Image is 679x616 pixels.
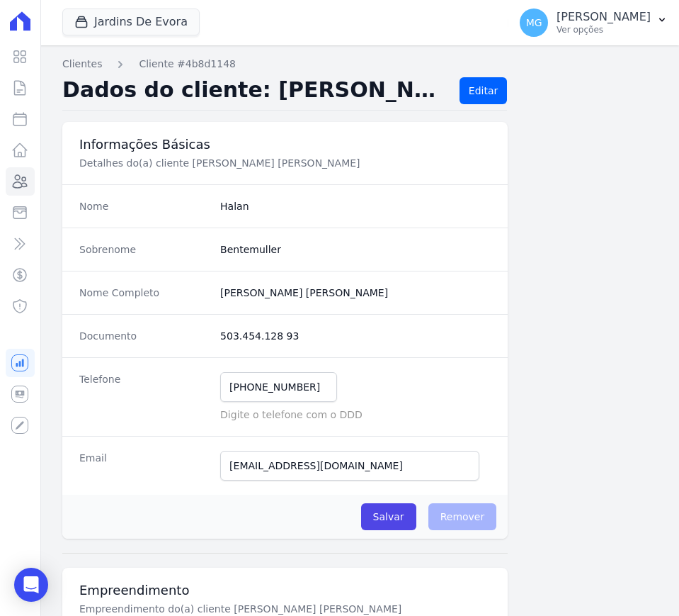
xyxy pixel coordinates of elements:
[557,24,651,35] p: Ver opções
[460,77,507,104] a: Editar
[62,9,200,35] button: Jardins De Evora
[220,286,491,300] dd: [PERSON_NAME] [PERSON_NAME]
[14,568,48,602] div: Open Intercom Messenger
[79,582,491,599] h3: Empreendimento
[79,136,491,153] h3: Informações Básicas
[79,199,209,213] dt: Nome
[220,329,491,343] dd: 503.454.128 93
[220,408,491,422] p: Digite o telefone com o DDD
[79,156,491,170] p: Detalhes do(a) cliente [PERSON_NAME] [PERSON_NAME]
[220,242,491,257] dd: Bentemuller
[361,503,416,530] input: Salvar
[428,503,497,530] span: Remover
[139,57,236,72] a: Cliente #4b8d1148
[79,329,209,343] dt: Documento
[508,3,679,43] button: MG [PERSON_NAME] Ver opções
[79,451,209,481] dt: Email
[557,10,651,24] p: [PERSON_NAME]
[79,242,209,257] dt: Sobrenome
[62,77,448,104] h2: Dados do cliente: [PERSON_NAME]
[526,18,542,28] span: MG
[79,372,209,422] dt: Telefone
[220,199,491,213] dd: Halan
[62,57,102,72] a: Clientes
[79,602,491,616] p: Empreendimento do(a) cliente [PERSON_NAME] [PERSON_NAME]
[79,286,209,300] dt: Nome Completo
[62,57,656,72] nav: Breadcrumb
